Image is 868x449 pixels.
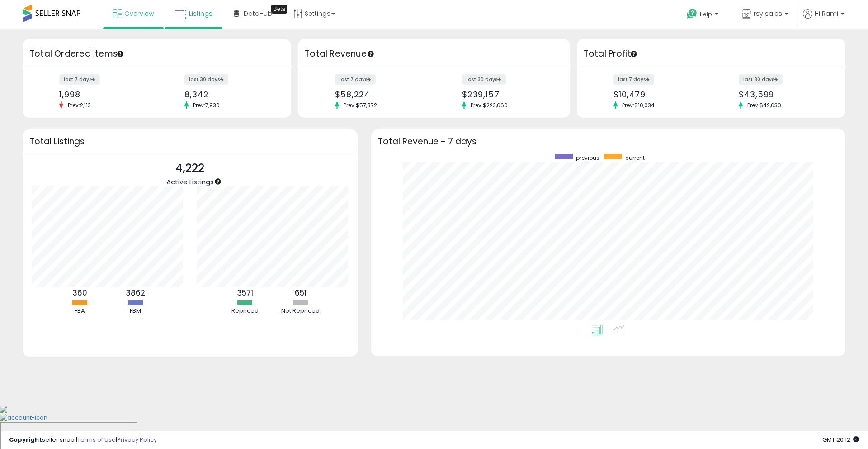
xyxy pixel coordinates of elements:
[29,48,284,60] h3: Total Ordered Items
[625,154,645,162] span: current
[59,74,100,85] label: last 7 days
[613,90,704,99] div: $10,479
[244,9,272,18] span: DataHub
[613,74,654,85] label: last 7 days
[126,287,145,298] b: 3862
[618,101,659,109] span: Prev: $10,034
[184,90,275,99] div: 8,342
[189,101,224,109] span: Prev: 7,930
[576,154,599,162] span: previous
[166,177,214,186] span: Active Listings
[335,90,427,99] div: $58,224
[29,138,351,145] h3: Total Listings
[367,50,375,58] div: Tooltip anchor
[700,10,712,18] span: Help
[739,74,783,85] label: last 30 days
[630,50,638,58] div: Tooltip anchor
[166,160,214,177] p: 4,222
[803,9,844,29] a: Hi Rami
[295,287,307,298] b: 651
[462,90,554,99] div: $239,157
[754,9,782,18] span: rsy sales
[335,74,376,85] label: last 7 days
[339,101,382,109] span: Prev: $57,872
[59,90,150,99] div: 1,998
[679,1,727,29] a: Help
[214,177,222,186] div: Tooltip anchor
[116,50,124,58] div: Tooltip anchor
[274,307,328,315] div: Not Repriced
[743,101,786,109] span: Prev: $42,630
[218,307,272,315] div: Repriced
[63,101,95,109] span: Prev: 2,113
[237,287,253,298] b: 3571
[815,9,838,18] span: Hi Rami
[108,307,162,315] div: FBM
[686,8,698,19] i: Get Help
[184,74,228,85] label: last 30 days
[462,74,506,85] label: last 30 days
[72,287,87,298] b: 360
[739,90,830,99] div: $43,599
[584,48,839,60] h3: Total Profit
[271,5,287,14] div: Tooltip anchor
[189,9,212,18] span: Listings
[124,9,154,18] span: Overview
[466,101,512,109] span: Prev: $223,660
[378,138,839,145] h3: Total Revenue - 7 days
[305,48,563,60] h3: Total Revenue
[52,307,107,315] div: FBA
